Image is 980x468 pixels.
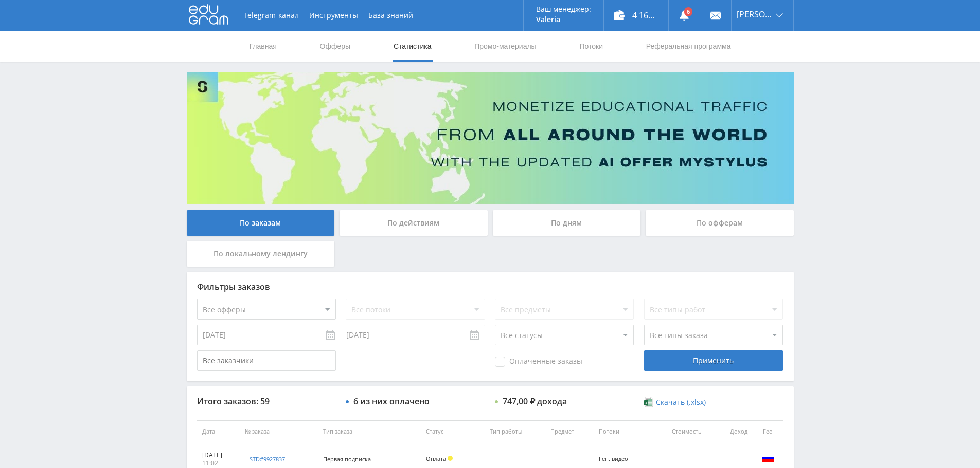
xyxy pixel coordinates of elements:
div: Итого заказов: 59 [197,397,336,406]
th: Гео [753,420,783,443]
th: Статус [421,420,485,443]
p: Valeria [536,15,591,24]
div: 11:02 [202,459,235,467]
th: Предмет [545,420,594,443]
th: Дата [197,420,240,443]
th: Тип работы [485,420,545,443]
th: Потоки [594,420,650,443]
div: По дням [493,210,641,236]
a: Потоки [578,31,604,62]
th: Тип заказа [318,420,421,443]
th: Стоимость [650,420,706,443]
span: Оплаченные заказы [495,357,582,367]
div: По локальному лендингу [187,241,335,267]
div: [DATE] [202,451,235,459]
span: Скачать (.xlsx) [656,398,706,406]
span: Холд [448,456,453,461]
div: По офферам [646,210,794,236]
div: 6 из них оплачено [353,397,430,406]
input: Все заказчики [197,350,336,371]
div: Фильтры заказов [197,282,783,291]
div: По действиям [340,210,488,236]
span: [PERSON_NAME] [737,10,773,18]
p: Ваш менеджер: [536,5,591,13]
a: Промо-материалы [473,31,537,62]
th: Доход [706,420,753,443]
a: Главная [248,31,278,62]
img: xlsx [644,397,653,407]
img: Banner [187,72,794,204]
a: Офферы [319,31,352,62]
div: 747,00 ₽ дохода [503,397,567,406]
div: std#9927837 [250,455,285,463]
a: Скачать (.xlsx) [644,397,706,407]
th: № заказа [240,420,318,443]
a: Статистика [393,31,433,62]
span: Оплата [426,455,446,462]
span: Первая подписка [323,455,371,463]
div: Применить [644,350,783,371]
div: Ген. видео [599,456,645,462]
div: По заказам [187,210,335,236]
a: Реферальная программа [645,31,732,62]
img: rus.png [762,452,774,464]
